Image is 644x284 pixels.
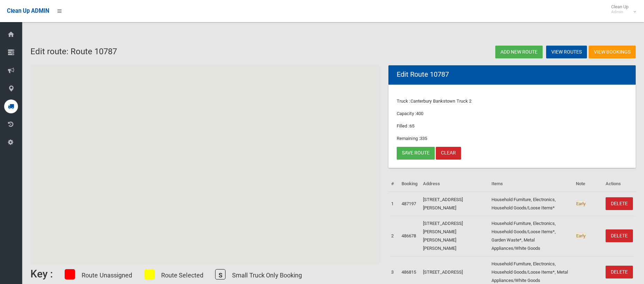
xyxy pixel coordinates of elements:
[215,269,226,280] span: S
[489,192,573,216] td: Household Furniture, Electronics, Household Goods/Loose Items*
[411,98,472,104] span: Canterbury Bankstown Truck 2
[608,4,635,15] span: Clean Up
[573,176,603,192] th: Note
[30,268,53,280] h6: Key :
[232,269,302,281] p: Small Truck Only Booking
[436,147,461,160] a: Clear
[489,216,573,256] td: Household Furniture, Electronics, Household Goods/Loose Items*, Garden Waste*, Metal Appliances/W...
[611,9,628,15] small: Admin
[397,110,627,118] p: Capacity :
[397,134,627,143] p: Remaining :
[161,269,203,281] p: Route Selected
[576,233,586,239] span: Early
[576,201,586,207] span: Early
[420,136,427,141] span: 335
[30,47,329,56] h2: Edit route: Route 10787
[489,176,573,192] th: Items
[416,111,423,116] span: 400
[589,46,636,58] a: View Bookings
[388,216,399,256] td: 2
[388,176,399,192] th: #
[7,8,49,14] span: Clean Up ADMIN
[546,46,587,58] a: View Routes
[420,176,489,192] th: Address
[606,229,633,242] a: DELETE
[397,97,627,105] p: Truck :
[606,266,633,278] a: DELETE
[399,176,420,192] th: Booking
[420,192,489,216] td: [STREET_ADDRESS][PERSON_NAME]
[397,147,435,160] a: Save route
[606,197,633,210] a: DELETE
[399,192,420,216] td: 487197
[420,216,489,256] td: [STREET_ADDRESS][PERSON_NAME][PERSON_NAME][PERSON_NAME]
[495,46,543,58] a: Add new route
[82,269,132,281] p: Route Unassigned
[397,122,627,130] p: Filled :
[410,123,414,129] span: 65
[388,68,457,81] header: Edit Route 10787
[603,176,636,192] th: Actions
[399,216,420,256] td: 486678
[388,192,399,216] td: 1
